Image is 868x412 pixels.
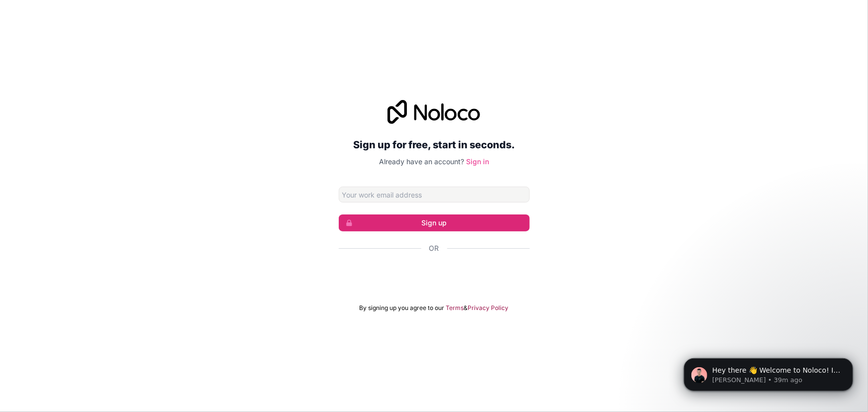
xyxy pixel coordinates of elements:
a: Sign in [466,157,489,166]
a: Privacy Policy [468,304,509,312]
iframe: Knappen Logga in med Google [334,264,535,286]
h2: Sign up for free, start in seconds. [339,136,530,154]
a: Terms [446,304,464,312]
button: Sign up [339,214,530,231]
input: Email address [339,187,530,203]
span: Already have an account? [379,157,464,166]
span: & [464,304,468,312]
iframe: Intercom notifications message [669,337,868,407]
span: Or [429,243,439,253]
span: By signing up you agree to our [360,304,445,312]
